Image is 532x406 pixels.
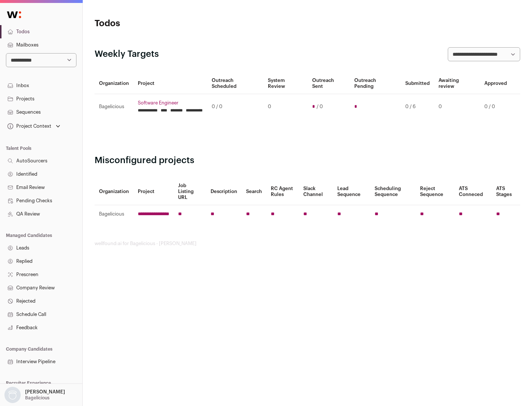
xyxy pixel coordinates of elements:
td: 0 / 6 [401,94,434,120]
th: Project [133,73,207,94]
footer: wellfound:ai for Bagelicious - [PERSON_NAME] [95,241,520,247]
th: Job Listing URL [174,178,206,205]
th: Organization [95,178,133,205]
th: Reject Sequence [416,178,455,205]
td: 0 [263,94,307,120]
th: Awaiting review [434,73,480,94]
th: Outreach Scheduled [207,73,263,94]
td: Bagelicious [95,205,133,223]
th: Scheduling Sequence [370,178,416,205]
th: Approved [480,73,511,94]
th: Submitted [401,73,434,94]
div: Project Context [6,123,51,129]
h2: Weekly Targets [95,48,159,60]
th: Outreach Sent [308,73,350,94]
th: Project [133,178,174,205]
td: 0 [434,94,480,120]
h1: Todos [95,18,236,30]
img: Wellfound [3,7,25,22]
img: nopic.png [4,387,21,403]
th: RC Agent Rules [266,178,299,205]
td: 0 / 0 [480,94,511,120]
button: Open dropdown [6,121,62,131]
span: / 0 [317,104,323,110]
th: Organization [95,73,133,94]
th: ATS Conneced [454,178,491,205]
th: ATS Stages [492,178,520,205]
td: 0 / 0 [207,94,263,120]
th: Slack Channel [299,178,333,205]
th: Lead Sequence [333,178,370,205]
a: Software Engineer [138,100,203,106]
p: [PERSON_NAME] [25,389,65,395]
th: Description [206,178,242,205]
p: Bagelicious [25,395,50,401]
th: System Review [263,73,307,94]
th: Outreach Pending [350,73,400,94]
h2: Misconfigured projects [95,155,520,166]
button: Open dropdown [3,387,66,403]
td: Bagelicious [95,94,133,120]
th: Search [242,178,266,205]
